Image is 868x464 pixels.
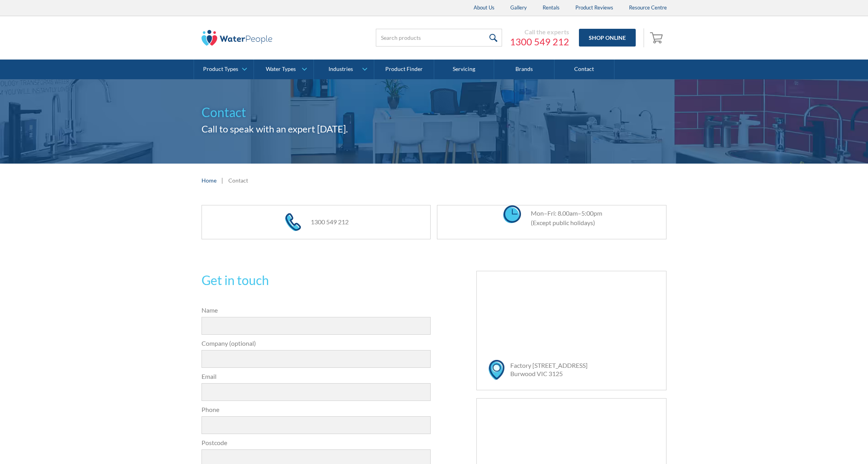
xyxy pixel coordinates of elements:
[329,66,353,73] div: Industries
[266,66,296,73] div: Water Types
[202,405,431,414] label: Phone
[554,60,614,79] a: Contact
[202,372,431,381] label: Email
[510,36,569,48] a: 1300 549 212
[202,30,273,46] img: The Water People
[202,122,667,136] h2: Call to speak with an expert [DATE].
[202,438,431,447] label: Postcode
[311,218,349,225] a: 1300 549 212
[254,60,314,79] a: Water Types
[510,362,588,377] a: Factory [STREET_ADDRESS]Burwood VIC 3125
[202,103,667,122] h1: Contact
[510,28,569,36] div: Call the experts
[374,60,434,79] a: Product Finder
[648,28,667,47] a: Open cart
[434,60,494,79] a: Servicing
[579,29,636,47] a: Shop Online
[285,213,301,231] img: phone icon
[194,60,254,79] a: Product Types
[376,29,502,47] input: Search products
[523,209,602,227] div: Mon–Fri: 8.00am–5:00pm (Except public holidays)
[202,176,217,184] a: Home
[220,175,224,185] div: |
[202,271,431,290] h2: Get in touch
[314,60,373,79] a: Industries
[503,205,521,223] img: clock icon
[203,66,238,73] div: Product Types
[228,176,248,184] div: Contact
[489,360,504,380] img: map marker icon
[202,306,431,315] label: Name
[494,60,554,79] a: Brands
[650,31,665,44] img: shopping cart
[202,339,431,348] label: Company (optional)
